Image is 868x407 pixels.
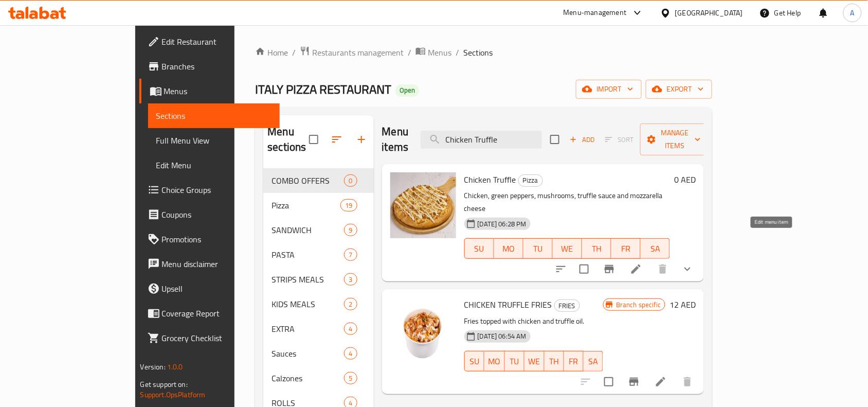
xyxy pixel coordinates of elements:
[382,124,409,155] h2: Menu items
[344,298,357,310] div: items
[464,172,516,187] span: Chicken Truffle
[272,372,344,384] span: Calzones
[345,324,356,334] span: 4
[568,134,596,146] span: Add
[851,7,855,19] span: A
[576,80,642,99] button: import
[670,297,696,312] h6: 12 AED
[139,79,280,103] a: Menus
[674,172,696,187] h6: 0 AED
[148,153,280,178] a: Edit Menu
[272,249,344,261] span: PASTA
[139,29,280,54] a: Edit Restaurant
[390,172,456,238] img: Chicken Truffle
[464,238,494,259] button: SU
[599,132,640,148] span: Select section first
[544,129,566,150] span: Select section
[139,178,280,202] a: Choice Groups
[584,351,603,371] button: SA
[564,351,584,371] button: FR
[640,123,709,155] button: Manage items
[545,351,564,371] button: TH
[162,60,272,73] span: Branches
[597,257,622,281] button: Branch-specific-item
[139,202,280,227] a: Coupons
[139,227,280,252] a: Promotions
[162,233,272,245] span: Promotions
[612,300,665,310] span: Branch specific
[263,341,373,366] div: Sauces4
[140,388,206,401] a: Support.OpsPlatform
[655,376,667,388] a: Edit menu item
[164,85,272,97] span: Menus
[675,7,743,19] div: [GEOGRAPHIC_DATA]
[139,326,280,350] a: Grocery Checklist
[263,218,373,242] div: SANDWICH9
[344,273,357,286] div: items
[421,131,542,149] input: search
[650,257,675,281] button: delete
[255,46,712,59] nav: breadcrumb
[464,351,484,371] button: SU
[616,241,637,256] span: FR
[139,276,280,301] a: Upsell
[344,249,357,261] div: items
[272,199,340,211] span: Pizza
[582,238,611,259] button: TH
[528,241,549,256] span: TU
[344,372,357,384] div: items
[162,258,272,270] span: Menu disclaimer
[344,347,357,360] div: items
[681,263,694,275] svg: Show Choices
[263,316,373,341] div: EXTRA4
[463,46,493,59] span: Sections
[509,354,520,369] span: TU
[566,132,599,148] span: Add item
[568,354,580,369] span: FR
[272,224,344,236] span: SANDWICH
[345,225,356,235] span: 9
[484,351,505,371] button: MO
[140,378,188,391] span: Get support on:
[566,132,599,148] button: Add
[395,86,419,95] span: Open
[272,298,344,310] span: KIDS MEALS
[272,323,344,335] div: EXTRA
[263,242,373,267] div: PASTA7
[140,360,166,374] span: Version:
[139,252,280,276] a: Menu disclaimer
[255,78,391,101] span: ITALY PIZZA RESTAURANT
[586,241,607,256] span: TH
[162,208,272,221] span: Coupons
[148,103,280,128] a: Sections
[263,366,373,391] div: Calzones5
[564,7,627,19] div: Menu-management
[156,110,272,122] span: Sections
[345,374,356,383] span: 5
[549,354,560,369] span: TH
[345,299,356,309] span: 2
[598,371,620,393] span: Select to update
[553,238,582,259] button: WE
[525,351,545,371] button: WE
[654,83,704,96] span: export
[263,168,373,193] div: COMBO OFFERS0
[494,238,523,259] button: MO
[464,189,671,215] p: Chicken, green peppers, mushrooms, truffle sauce and mozzarella cheese
[263,267,373,292] div: STRIPS MEALS3
[675,257,700,281] button: show more
[428,46,451,59] span: Menus
[300,46,404,59] a: Restaurants management
[272,273,344,286] span: STRIPS MEALS
[162,282,272,295] span: Upsell
[345,176,356,186] span: 0
[646,80,712,99] button: export
[345,275,356,285] span: 3
[645,241,666,256] span: SA
[573,258,595,280] span: Select to update
[341,201,356,210] span: 19
[272,347,344,360] div: Sauces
